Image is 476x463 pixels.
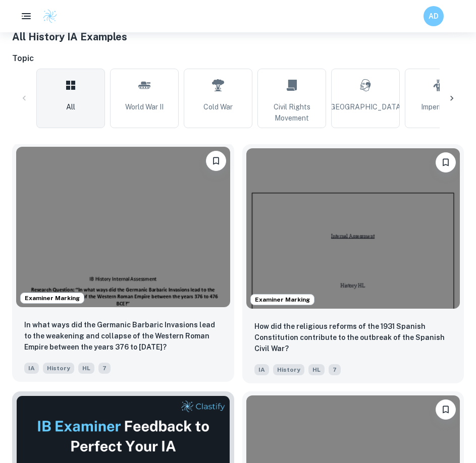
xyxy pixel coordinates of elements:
[24,319,222,353] p: In what ways did the Germanic Barbaric Invasions lead to the weakening and collapse of the Wester...
[24,363,39,374] span: IA
[254,321,452,354] p: How did the religious reforms of the 1931 Spanish Constitution contribute to the outbreak of the ...
[125,101,164,112] span: World War II
[246,148,460,309] img: History IA example thumbnail: How did the religious reforms of the 193
[12,52,464,65] h6: Topic
[43,363,74,374] span: History
[421,101,457,112] span: Imperialism
[308,364,325,375] span: HL
[254,364,269,375] span: IA
[436,152,456,172] button: Bookmark
[251,295,314,304] span: Examiner Marking
[329,364,341,375] span: 7
[98,363,111,374] span: 7
[12,144,234,383] a: Examiner MarkingBookmarkIn what ways did the Germanic Barbaric Invasions lead to the weakening an...
[12,29,464,44] h1: All History IA Examples
[428,11,440,22] h6: AD
[78,363,94,374] span: HL
[42,9,58,24] img: Clastify logo
[21,294,84,303] span: Examiner Marking
[16,147,230,307] img: History IA example thumbnail: In what ways did the Germanic Barbaric I
[242,144,464,383] a: Examiner MarkingBookmarkHow did the religious reforms of the 1931 Spanish Constitution contribute...
[36,9,58,24] a: Clastify logo
[203,101,233,112] span: Cold War
[262,101,322,124] span: Civil Rights Movement
[424,6,444,26] button: AD
[273,364,304,375] span: History
[66,101,75,112] span: All
[328,101,403,112] span: [GEOGRAPHIC_DATA]
[436,399,456,420] button: Bookmark
[206,151,226,171] button: Bookmark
